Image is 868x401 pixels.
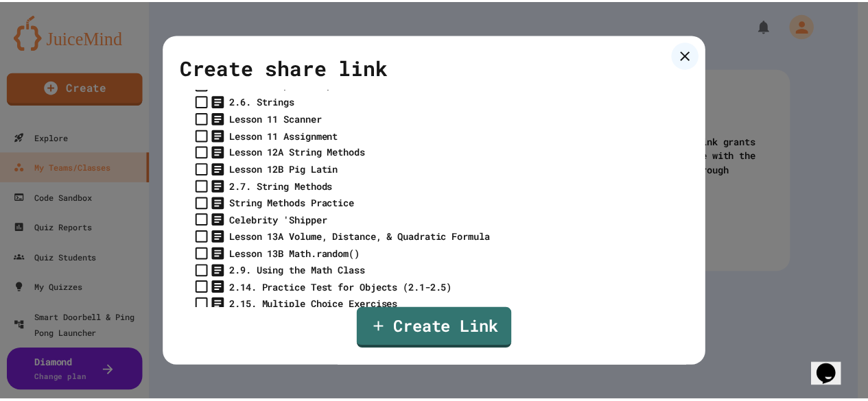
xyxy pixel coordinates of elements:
div: 2.7. String Methods [232,179,336,193]
a: Create Link [361,308,517,350]
div: 2.9. Using the Math Class [232,264,369,278]
div: Lesson 13B Math.random() [232,247,364,261]
div: Lesson 11 Scanner [232,111,325,125]
div: Lesson 12B Pig Latin [232,162,342,176]
div: Lesson 11 Assignment [232,128,342,143]
div: 2.6. Strings [232,94,298,108]
div: Lesson 13A Volume, Distance, & Quadratic Formula [232,230,495,244]
div: 2.15. Multiple Choice Exercises [232,297,402,312]
div: Celebrity 'Shipper [232,213,331,228]
iframe: chat widget [821,346,865,387]
div: Create share link [182,51,696,89]
div: 2.14. Practice Test for Objects (2.1-2.5) [232,281,457,295]
div: String Methods Practice [232,196,358,210]
div: Lesson 12A String Methods [232,145,369,159]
